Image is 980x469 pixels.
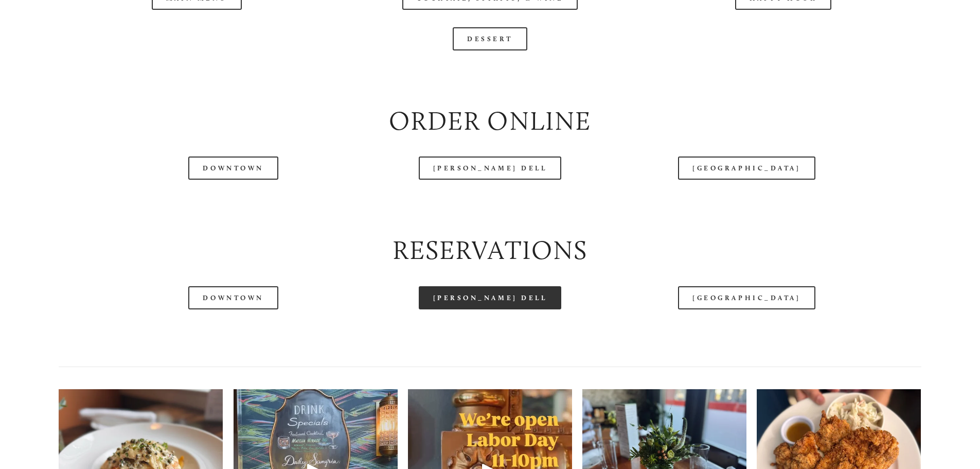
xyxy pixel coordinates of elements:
[59,232,921,269] h2: Reservations
[188,286,278,309] a: Downtown
[419,286,562,309] a: [PERSON_NAME] Dell
[59,103,921,140] h2: Order Online
[678,286,815,309] a: [GEOGRAPHIC_DATA]
[419,157,562,180] a: [PERSON_NAME] Dell
[678,157,815,180] a: [GEOGRAPHIC_DATA]
[188,157,278,180] a: Downtown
